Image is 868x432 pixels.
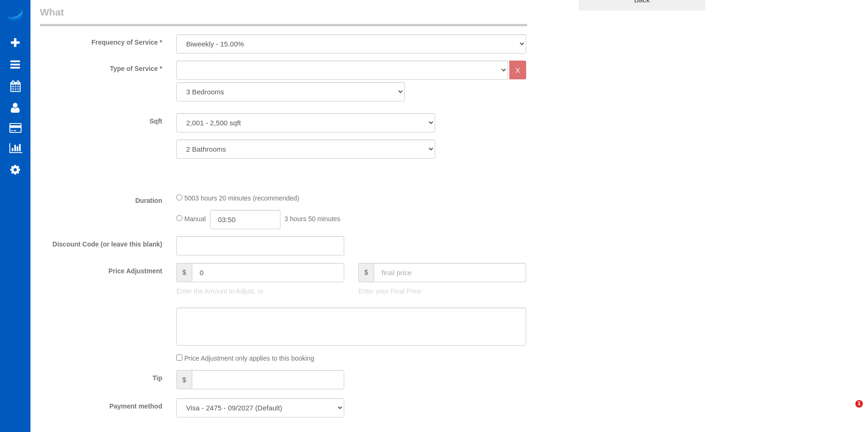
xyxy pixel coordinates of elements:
[33,113,169,126] label: Sqft
[184,194,299,202] span: 5003 hours 20 minutes (recommended)
[33,263,169,276] label: Price Adjustment
[176,370,192,389] span: $
[33,398,169,411] label: Payment method
[33,193,169,205] label: Duration
[184,355,314,362] span: Price Adjustment only applies to this booking
[285,215,340,223] span: 3 hours 50 minutes
[855,400,863,408] span: 1
[33,61,169,73] label: Type of Service *
[176,263,192,282] span: $
[176,286,344,296] p: Enter the Amount to Adjust, or
[33,34,169,47] label: Frequency of Service *
[836,400,859,423] iframe: Intercom live chat
[6,9,24,23] img: Automaid Logo
[33,236,169,249] label: Discount Code (or leave this blank)
[184,215,206,223] span: Manual
[358,286,526,296] p: Enter your Final Price
[374,263,526,282] input: final price
[33,370,169,383] label: Tip
[40,5,527,26] legend: What
[358,263,374,282] span: $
